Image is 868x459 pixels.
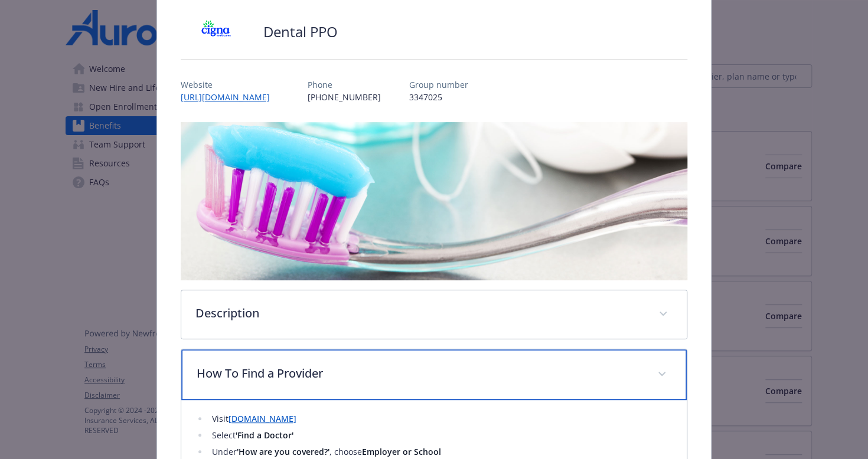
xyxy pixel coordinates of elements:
p: 3347025 [409,91,468,103]
p: Description [195,304,645,322]
p: [PHONE_NUMBER] [308,91,381,103]
a: [DOMAIN_NAME] [229,413,296,424]
li: Select [208,428,673,442]
li: Under , choose [208,445,673,459]
div: Description [181,290,687,339]
strong: 'Find a Doctor' [236,430,293,441]
strong: 'How are you covered?' [237,446,329,457]
h2: Dental PPO [263,22,338,42]
p: How To Find a Provider [197,365,644,382]
img: CIGNA [181,14,252,50]
a: [URL][DOMAIN_NAME] [181,91,279,103]
p: Group number [409,78,468,91]
li: Visit [208,412,673,426]
div: How To Find a Provider [181,349,687,400]
p: Website [181,78,279,91]
p: Phone [308,78,381,91]
strong: Employer or School [362,446,441,457]
img: banner [181,122,688,280]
